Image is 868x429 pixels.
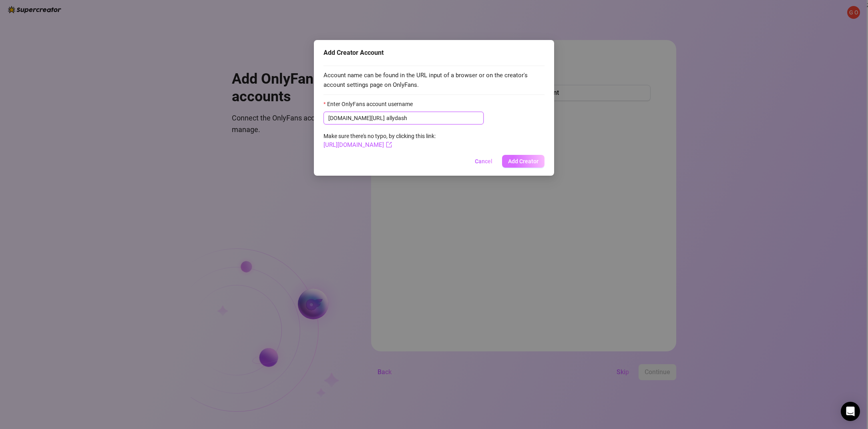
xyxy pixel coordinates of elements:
span: export [386,142,392,148]
div: Open Intercom Messenger [841,402,860,421]
button: Add Creator [502,155,545,168]
span: Add Creator [508,158,538,164]
span: Cancel [475,158,492,164]
input: Enter OnlyFans account username [386,114,479,122]
span: Account name can be found in the URL input of a browser or on the creator's account settings page... [323,71,545,90]
a: [URL][DOMAIN_NAME]export [323,141,392,148]
span: Make sure there's no typo, by clicking this link: [323,133,436,148]
div: Add Creator Account [323,48,545,58]
button: Cancel [468,155,499,168]
span: [DOMAIN_NAME][URL] [328,114,385,122]
label: Enter OnlyFans account username [323,100,418,108]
